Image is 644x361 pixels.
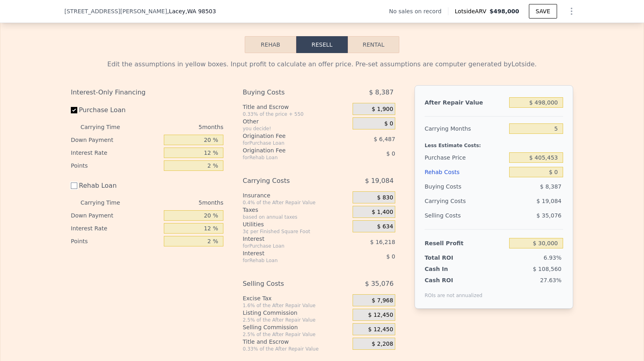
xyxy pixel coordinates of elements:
div: 1.6% of the After Repair Value [243,302,349,309]
span: $ 8,387 [540,183,561,190]
div: for Purchase Loan [243,140,332,146]
span: $ 16,218 [370,239,395,245]
div: you decide! [243,125,349,132]
div: Carrying Time [80,196,133,209]
span: $ 1,400 [372,209,393,216]
span: $ 8,387 [369,85,394,100]
div: Down Payment [71,133,161,146]
div: Points [71,159,161,172]
div: Other [243,117,349,125]
div: 3¢ per Finished Square Foot [243,228,349,235]
span: [STREET_ADDRESS][PERSON_NAME] [64,7,167,15]
span: $ 6,487 [374,136,395,142]
div: 2.5% of the After Repair Value [243,317,349,323]
div: Points [71,235,161,248]
span: $498,000 [489,8,519,14]
input: Rehab Loan [71,183,77,189]
button: Resell [296,36,348,53]
span: 6.93% [544,254,561,261]
div: for Rehab Loan [243,154,332,161]
span: $ 7,968 [372,297,393,304]
div: 5 months [136,196,223,209]
span: $ 634 [377,223,393,230]
div: Interest-Only Financing [71,85,223,100]
div: Listing Commission [243,309,349,317]
span: $ 35,076 [537,212,561,219]
div: Interest [243,235,332,243]
div: Total ROI [425,254,475,262]
div: 0.4% of the After Repair Value [243,199,349,206]
span: $ 19,084 [537,198,561,204]
span: Lotside ARV [455,7,489,15]
span: $ 12,450 [368,312,393,319]
span: $ 0 [384,120,393,127]
div: Carrying Months [425,121,506,136]
label: Rehab Loan [71,178,161,193]
div: Carrying Time [80,121,133,133]
span: 27.63% [540,277,561,283]
div: Origination Fee [243,146,332,154]
div: Carrying Costs [243,174,332,188]
div: Purchase Price [425,150,506,165]
div: Utilities [243,220,349,228]
span: $ 35,076 [365,277,394,291]
span: $ 2,208 [372,340,393,348]
span: , WA 98503 [186,8,216,14]
div: Less Estimate Costs: [425,136,563,150]
span: $ 1,900 [372,106,393,113]
button: SAVE [529,4,557,18]
span: $ 108,560 [533,266,561,272]
div: 0.33% of the price + 550 [243,111,349,117]
div: Cash In [425,265,475,273]
div: Interest Rate [71,222,161,235]
div: After Repair Value [425,95,506,110]
input: Purchase Loan [71,107,77,113]
div: Carrying Costs [425,194,475,208]
div: 2.5% of the After Repair Value [243,331,349,338]
span: , Lacey [167,7,216,15]
span: $ 830 [377,194,393,201]
div: Title and Escrow [243,103,349,111]
span: $ 0 [386,150,395,157]
label: Purchase Loan [71,103,161,117]
div: ROIs are not annualized [425,284,483,299]
div: Selling Commission [243,323,349,331]
div: Edit the assumptions in yellow boxes. Input profit to calculate an offer price. Pre-set assumptio... [71,59,573,69]
span: $ 12,450 [368,326,393,333]
div: Insurance [243,191,349,199]
div: 0.33% of the After Repair Value [243,346,349,352]
button: Show Options [563,3,580,19]
div: Interest [243,249,332,257]
div: Cash ROI [425,276,483,284]
div: Interest Rate [71,146,161,159]
div: for Purchase Loan [243,243,332,249]
div: Buying Costs [425,179,506,194]
div: Resell Profit [425,236,506,250]
div: Selling Costs [425,208,506,223]
div: Down Payment [71,209,161,222]
div: No sales on record [389,7,448,15]
button: Rental [348,36,399,53]
div: for Rehab Loan [243,257,332,264]
div: Origination Fee [243,132,332,140]
div: Excise Tax [243,294,349,302]
div: 5 months [136,121,223,133]
div: Selling Costs [243,277,332,291]
div: Title and Escrow [243,338,349,346]
div: based on annual taxes [243,214,349,220]
button: Rehab [245,36,296,53]
div: Buying Costs [243,85,332,100]
div: Taxes [243,206,349,214]
span: $ 0 [386,253,395,260]
div: Rehab Costs [425,165,506,179]
span: $ 19,084 [365,174,394,188]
